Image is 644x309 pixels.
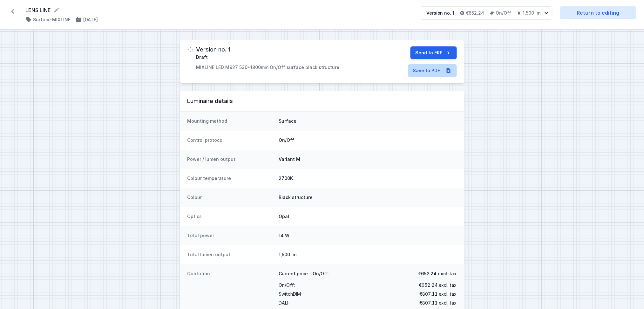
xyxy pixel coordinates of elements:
[187,137,274,143] dt: Control protocol
[420,299,457,307] span: €807.11 excl. tax
[279,137,457,143] dd: On/Off
[279,213,457,220] dd: Opal
[187,175,274,182] dt: Colour temperature
[523,10,541,16] h4: 1,500 lm
[419,281,457,290] span: €652.24 excl. tax
[196,64,340,71] p: MIXLINE LED M927 530+1800mm On/Off surface black structure
[279,175,457,182] dd: 2700K
[196,46,231,53] h3: Version no. 1
[187,271,274,307] dt: Quotation
[279,299,289,307] span: DALI :
[279,290,302,299] span: SwitchDIM :
[426,10,455,16] div: Version no. 1
[466,10,485,16] h4: €652.24
[279,251,457,258] dd: 1,500 lm
[496,10,512,16] h4: On/Off
[410,46,457,59] button: Send to ERP
[53,7,60,13] button: Rename project
[279,118,457,124] dd: Surface
[279,156,457,162] dd: Variant M
[83,17,98,23] h4: [DATE]
[187,213,274,220] dt: Optics
[420,290,457,299] span: €807.11 excl. tax
[187,97,457,105] h3: Luminaire details
[418,271,457,277] span: €652.24 excl. tax
[279,281,295,290] span: On/Off :
[187,232,274,239] dt: Total power
[196,54,208,60] span: Draft
[187,46,194,53] img: draft.svg
[279,194,457,201] dd: Black structure
[187,251,274,258] dt: Total lumen output
[279,232,457,239] dd: 14 W
[421,6,552,20] button: Version no. 1€652.24On/Off1,500 lm
[279,271,330,277] span: Current price - On/Off:
[187,118,274,124] dt: Mounting method
[560,6,636,19] a: Return to editing
[187,156,274,162] dt: Power / lumen output
[187,194,274,201] dt: Colour
[25,6,413,14] form: LENS LINE
[33,17,71,23] h4: Surface MIXLINE
[408,64,457,77] a: Save to PDF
